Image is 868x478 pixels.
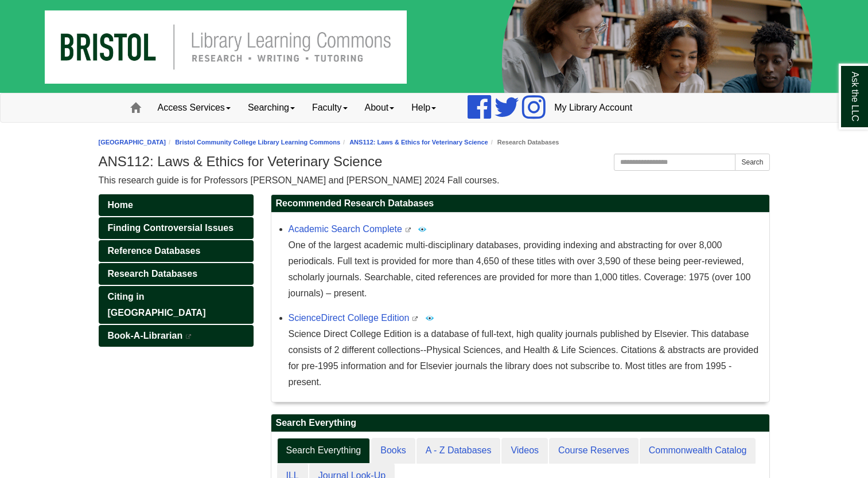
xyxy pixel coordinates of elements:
[488,137,559,148] li: Research Databases
[546,93,641,122] a: My Library Account
[303,93,356,122] a: Faculty
[99,194,254,347] div: Guide Pages
[403,93,445,122] a: Help
[289,224,402,234] a: Academic Search Complete
[99,217,254,239] a: Finding Controversial Issues
[108,200,133,210] span: Home
[108,331,183,340] span: Book-A-Librarian
[356,93,403,122] a: About
[108,223,234,233] span: Finding Controversial Issues
[185,334,192,339] i: This link opens in a new window
[271,414,769,432] h2: Search Everything
[417,438,501,464] a: A - Z Databases
[108,269,198,279] span: Research Databases
[289,326,764,390] div: Science Direct College Edition is a database of full-text, high quality journals published by Els...
[425,314,434,323] img: Peer Reviewed
[108,246,201,256] span: Reference Databases
[735,154,769,171] button: Search
[99,194,254,216] a: Home
[99,137,770,148] nav: breadcrumb
[99,139,166,146] a: [GEOGRAPHIC_DATA]
[175,139,340,146] a: Bristol Community College Library Learning Commons
[549,438,639,464] a: Course Reserves
[289,313,410,323] a: ScienceDirect College Edition
[412,316,419,322] i: This link opens in a new window
[501,438,548,464] a: Videos
[289,237,764,301] p: One of the largest academic multi-disciplinary databases, providing indexing and abstracting for ...
[99,240,254,262] a: Reference Databases
[640,438,756,464] a: Commonwealth Catalog
[404,228,411,233] i: This link opens in a new window
[371,438,415,464] a: Books
[149,93,239,122] a: Access Services
[99,263,254,285] a: Research Databases
[99,286,254,324] a: Citing in [GEOGRAPHIC_DATA]
[277,438,371,464] a: Search Everything
[108,292,206,318] span: Citing in [GEOGRAPHIC_DATA]
[99,175,500,185] span: This research guide is for Professors [PERSON_NAME] and [PERSON_NAME] 2024 Fall courses.
[271,195,769,213] h2: Recommended Research Databases
[99,154,770,170] h1: ANS112: Laws & Ethics for Veterinary Science
[239,93,303,122] a: Searching
[99,325,254,347] a: Book-A-Librarian
[418,225,427,234] img: Peer Reviewed
[349,139,488,146] a: ANS112: Laws & Ethics for Veterinary Science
